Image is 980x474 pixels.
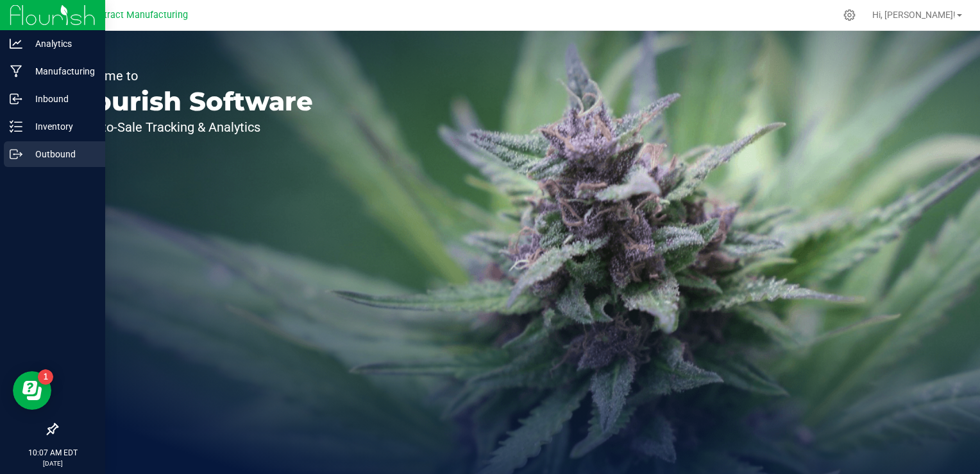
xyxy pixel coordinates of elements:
span: CT Contract Manufacturing [74,10,188,21]
p: [DATE] [6,459,99,468]
iframe: Resource center [13,371,51,410]
iframe: Resource center unread badge [38,369,53,385]
span: Hi, [PERSON_NAME]! [872,10,956,20]
inline-svg: Inbound [10,92,22,105]
p: 10:07 AM EDT [6,447,99,459]
p: Outbound [22,146,99,162]
p: Welcome to [69,69,313,82]
p: Manufacturing [22,64,99,79]
p: Analytics [22,36,99,51]
inline-svg: Inventory [10,120,22,133]
p: Inbound [22,91,99,107]
div: Manage settings [841,9,857,21]
inline-svg: Analytics [10,37,22,50]
p: Seed-to-Sale Tracking & Analytics [69,121,313,134]
p: Inventory [22,119,99,134]
inline-svg: Manufacturing [10,65,22,78]
inline-svg: Outbound [10,148,22,161]
p: Flourish Software [69,89,313,114]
